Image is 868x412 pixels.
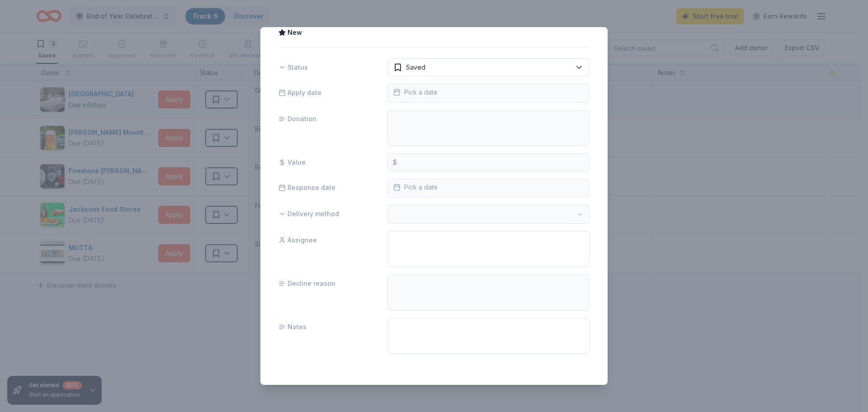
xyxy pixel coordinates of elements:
[393,182,438,193] span: Pick a date
[288,27,302,38] span: New
[387,153,590,171] button: $
[406,62,425,73] span: Saved
[278,87,321,98] span: Apply date
[278,114,316,124] span: Donation
[278,157,306,168] span: Value
[278,62,308,73] span: Status
[387,58,590,76] button: Saved
[278,208,339,219] span: Delivery method
[278,235,317,246] span: Assignee
[393,87,438,98] span: Pick a date
[278,278,335,289] span: Decline reason
[387,84,590,103] button: Pick a date
[278,182,335,193] span: Response date
[278,322,307,332] span: Notes
[387,179,590,198] button: Pick a date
